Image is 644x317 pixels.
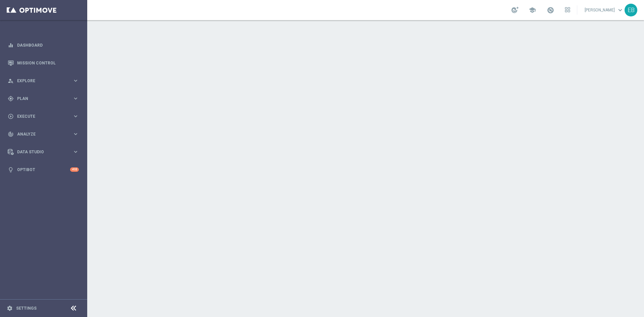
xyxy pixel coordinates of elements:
span: school [529,6,536,14]
div: Optibot [8,161,79,178]
a: [PERSON_NAME]keyboard_arrow_down [584,5,625,15]
a: Settings [16,306,37,310]
div: Data Studio [8,149,72,155]
div: Execute [8,113,72,119]
div: Plan [8,96,72,102]
button: play_circle_outline Execute keyboard_arrow_right [7,114,79,119]
button: gps_fixed Plan keyboard_arrow_right [7,96,79,101]
i: settings [7,305,13,311]
i: lightbulb [8,167,14,173]
button: Data Studio keyboard_arrow_right [7,149,79,155]
span: Explore [17,79,72,83]
div: Explore [8,78,72,84]
i: keyboard_arrow_right [72,95,79,102]
div: +10 [70,167,79,172]
div: EB [625,4,637,16]
div: Analyze [8,131,72,137]
a: Optibot [17,161,70,178]
i: keyboard_arrow_right [72,149,79,155]
button: equalizer Dashboard [7,43,79,48]
div: Dashboard [8,36,79,54]
div: Mission Control [8,54,79,72]
a: Dashboard [17,36,79,54]
i: keyboard_arrow_right [72,77,79,84]
i: person_search [8,78,14,84]
i: keyboard_arrow_right [72,113,79,119]
a: Mission Control [17,54,79,72]
button: track_changes Analyze keyboard_arrow_right [7,131,79,137]
i: play_circle_outline [8,113,14,119]
i: gps_fixed [8,96,14,102]
span: Plan [17,97,72,101]
button: lightbulb Optibot +10 [7,167,79,172]
i: track_changes [8,131,14,137]
button: person_search Explore keyboard_arrow_right [7,78,79,84]
button: Mission Control [7,60,79,66]
span: Execute [17,114,72,118]
span: keyboard_arrow_down [616,6,624,14]
i: equalizer [8,42,14,48]
span: Analyze [17,132,72,136]
i: keyboard_arrow_right [72,131,79,137]
span: Data Studio [17,150,72,154]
